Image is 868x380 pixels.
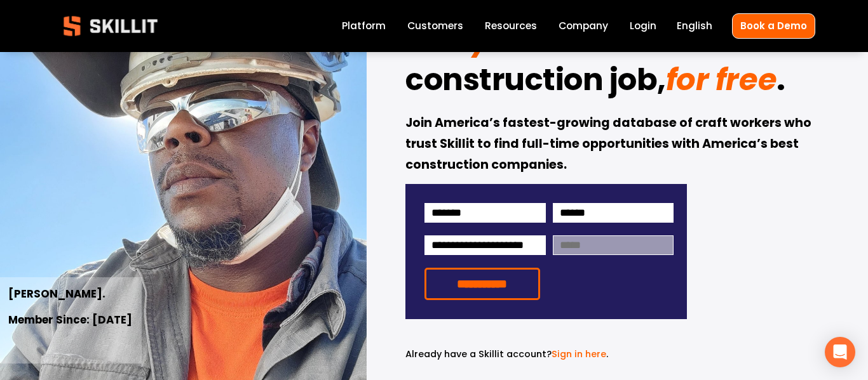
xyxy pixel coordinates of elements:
[825,337,855,367] div: Open Intercom Messenger
[405,56,666,108] strong: construction job,
[471,18,654,60] em: your dream
[405,16,471,68] strong: Find
[8,285,105,304] strong: [PERSON_NAME].
[8,311,132,330] strong: Member Since: [DATE]
[342,18,386,35] a: Platform
[559,18,608,35] a: Company
[407,18,463,35] a: Customers
[485,18,537,35] a: folder dropdown
[677,18,712,35] div: language picker
[677,18,712,33] span: English
[53,7,168,45] img: Skillit
[405,114,814,176] strong: Join America’s fastest-growing database of craft workers who trust Skillit to find full-time oppo...
[666,58,776,101] em: for free
[485,18,537,33] span: Resources
[776,56,785,108] strong: .
[405,347,687,362] p: .
[630,18,656,35] a: Login
[405,348,552,360] span: Already have a Skillit account?
[732,13,815,38] a: Book a Demo
[552,348,606,360] a: Sign in here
